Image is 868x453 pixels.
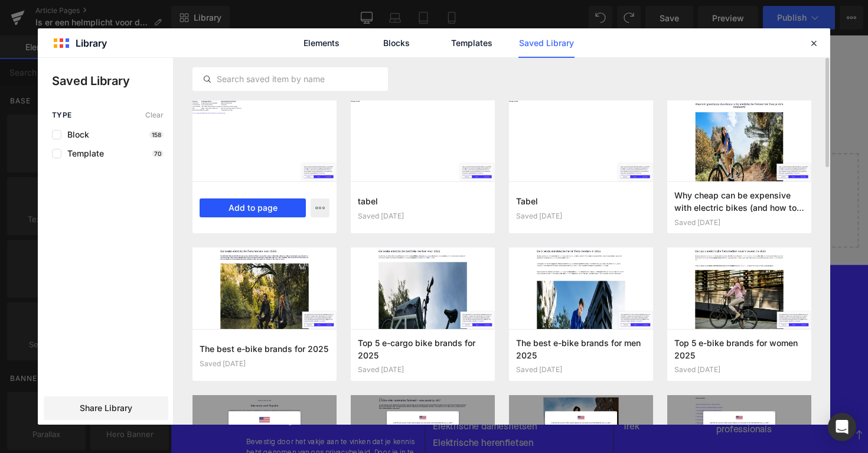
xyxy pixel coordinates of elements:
input: Search saved item by name [193,72,387,86]
a: Ons refurbishment process [559,307,638,332]
a: Trek [463,395,480,408]
a: Gazelle [463,292,494,305]
h3: Why cheap can be expensive with electric bikes (and how to save smartly) [674,189,804,213]
span: Block [61,130,89,139]
a: Cube [463,309,485,322]
a: Elektrische moederfietsen [269,376,380,393]
div: Saved [DATE] [516,212,646,220]
h5: Onze service [559,268,638,284]
a: Fatbikes [269,427,304,444]
div: Saved [DATE] [516,366,646,374]
a: Riese & Müller [463,361,524,373]
div: Saved [DATE] [200,360,329,368]
h3: The best e-bike brands for men 2025 [516,337,646,361]
p: Hoe berg ik mijn e-bike accu thuis het veiligst op? [130,19,561,34]
div: Open Intercom Messenger [828,413,856,441]
a: Upway voor professionals [559,386,638,410]
h3: Top 5 e-cargo bike brands for 2025 [358,337,488,361]
a: Elektrische trekkingfietsen [269,324,382,341]
div: Saved [DATE] [358,366,488,374]
a: Elektrische mountainbikes [269,341,380,359]
h3: Top 5 e-bike brands for women 2025 [674,337,804,361]
a: Cortina [463,327,493,339]
a: Add Single Section [362,148,468,172]
p: 158 [149,131,164,138]
h3: tabel [358,195,488,207]
span: Meld je aan voor de nieuwsbrief [77,269,190,295]
a: Elektrische stadsfietsen [269,290,371,307]
span: Template [61,149,104,158]
a: Elektrische bakfietsen [269,307,363,324]
a: Templates [443,28,500,58]
div: Saved [DATE] [358,212,488,220]
div: Saved [DATE] [674,219,804,227]
a: Urban Arrow [463,344,514,356]
a: Elements [293,28,350,58]
a: Blocks [368,28,425,58]
span: Clear [145,111,164,119]
div: Ja, ik wil marketing-e-mails van Upway ontvangen. [93,379,238,401]
h5: Merken [463,268,541,284]
span: Share Library [80,402,132,414]
h5: Elektrische fiets categorieën [270,268,445,284]
a: Explore Blocks [246,148,353,172]
a: Blog [559,371,578,383]
p: 70 [152,150,164,157]
p: Saved Library [52,72,173,90]
input: e-mailadres [74,344,254,373]
a: Elektrische herenfietsen [269,410,372,427]
a: Werken bij Upway [559,337,633,349]
a: Saved Library [518,28,575,58]
span: Ontvang de beste aanbiedingen en persoonlijk advies [77,309,225,331]
div: Saved [DATE] [674,366,804,374]
iframe: Gorgias live chat messenger [12,353,88,392]
a: Over Upway [559,292,609,305]
span: Type [52,111,72,119]
h3: The best e-bike brands for 2025 [200,343,329,355]
a: Pers [559,354,577,366]
p: or Drag & Drop elements from left sidebar [28,181,686,190]
a: Tenways [463,378,498,390]
h3: Tabel [516,195,646,207]
button: Add to page [200,198,306,217]
a: Elektrische damesfietsen [269,393,376,410]
a: Elektrische racefietsen [269,359,366,376]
